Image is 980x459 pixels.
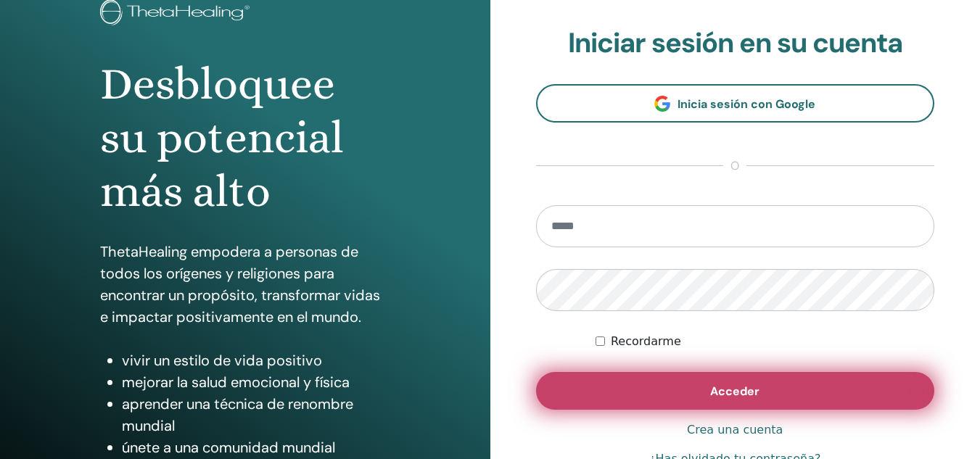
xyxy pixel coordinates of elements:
li: mejorar la salud emocional y física [122,371,390,393]
span: o [723,157,746,175]
li: únete a una comunidad mundial [122,437,390,458]
a: Inicia sesión con Google [536,84,935,123]
a: Crea una cuenta [687,421,783,439]
span: Acceder [710,384,759,399]
h1: Desbloquee su potencial más alto [100,57,390,219]
div: Mantenerme autenticado indefinidamente o hasta cerrar la sesión manualmente [596,333,934,350]
p: ThetaHealing empodera a personas de todos los orígenes y religiones para encontrar un propósito, ... [100,241,390,328]
span: Inicia sesión con Google [678,96,815,112]
label: Recordarme [611,333,681,350]
h2: Iniciar sesión en su cuenta [536,27,935,60]
button: Acceder [536,372,935,410]
li: aprender una técnica de renombre mundial [122,393,390,437]
li: vivir un estilo de vida positivo [122,350,390,371]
